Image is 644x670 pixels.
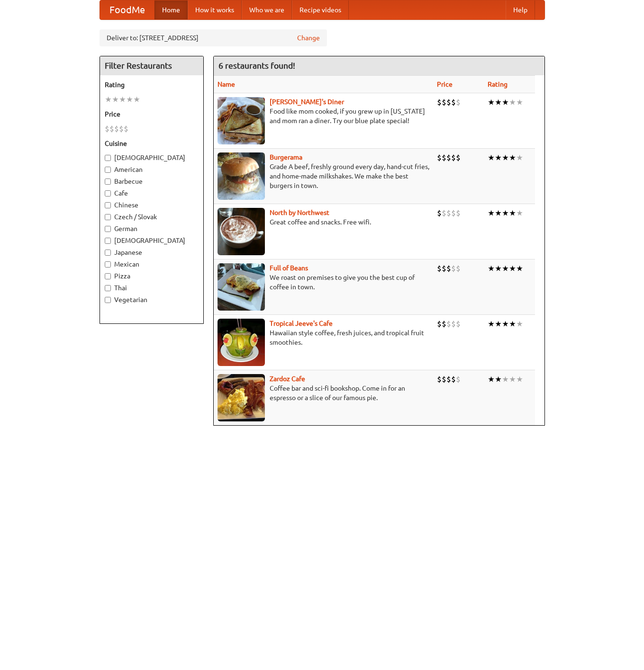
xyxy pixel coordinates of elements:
[218,263,265,311] img: beans.jpg
[105,250,111,256] input: Japanese
[105,261,111,268] input: Mexican
[509,263,516,274] li: ★
[442,374,446,384] li: $
[442,319,446,329] li: $
[105,214,111,220] input: Czech / Slovak
[516,374,523,384] li: ★
[105,236,199,245] label: [DEMOGRAPHIC_DATA]
[502,374,509,384] li: ★
[270,264,308,272] a: Full of Beans
[495,152,502,163] li: ★
[451,152,456,163] li: $
[270,98,344,106] b: [PERSON_NAME]'s Diner
[502,208,509,218] li: ★
[105,285,111,291] input: Thai
[105,94,112,105] li: ★
[133,94,140,105] li: ★
[495,97,502,107] li: ★
[105,188,199,198] label: Cafe
[456,263,461,274] li: $
[488,97,495,107] li: ★
[105,273,111,279] input: Pizza
[297,33,320,43] a: Change
[437,263,442,274] li: $
[105,248,199,257] label: Japanese
[437,208,442,218] li: $
[506,0,535,19] a: Help
[437,80,453,88] a: Price
[126,94,133,105] li: ★
[105,155,111,161] input: [DEMOGRAPHIC_DATA]
[218,162,429,190] p: Grade A beef, freshly ground every day, hand-cut fries, and home-made milkshakes. We make the bes...
[105,139,199,148] h5: Cuisine
[509,97,516,107] li: ★
[270,375,305,383] b: Zardoz Cafe
[218,217,429,227] p: Great coffee and snacks. Free wifi.
[442,208,446,218] li: $
[502,319,509,329] li: ★
[218,152,265,200] img: burgerama.jpg
[270,209,329,216] a: North by Northwest
[105,165,199,174] label: American
[456,208,461,218] li: $
[119,94,126,105] li: ★
[218,97,265,144] img: sallys.jpg
[218,107,429,125] p: Food like mom cooked, if you grew up in [US_STATE] and mom ran a diner. Try our blue plate special!
[509,208,516,218] li: ★
[100,29,327,46] div: Deliver to: [STREET_ADDRESS]
[218,374,265,421] img: zardoz.jpg
[218,273,429,292] p: We roast on premises to give you the best cup of coffee in town.
[119,124,124,134] li: $
[446,97,451,107] li: $
[114,124,119,134] li: $
[242,0,292,19] a: Who we are
[105,109,199,119] h5: Price
[105,238,111,244] input: [DEMOGRAPHIC_DATA]
[509,319,516,329] li: ★
[488,374,495,384] li: ★
[105,295,199,304] label: Vegetarian
[218,384,429,402] p: Coffee bar and sci-fi bookshop. Come in for an espresso or a slice of our famous pie.
[270,320,333,327] a: Tropical Jeeve's Cafe
[451,263,456,274] li: $
[495,319,502,329] li: ★
[495,374,502,384] li: ★
[516,97,523,107] li: ★
[488,208,495,218] li: ★
[456,374,461,384] li: $
[446,208,451,218] li: $
[437,97,442,107] li: $
[516,263,523,274] li: ★
[495,263,502,274] li: ★
[105,297,111,303] input: Vegetarian
[516,319,523,329] li: ★
[502,152,509,163] li: ★
[109,124,114,134] li: $
[516,208,523,218] li: ★
[100,56,203,75] h4: Filter Restaurants
[509,374,516,384] li: ★
[456,152,461,163] li: $
[456,319,461,329] li: $
[516,152,523,163] li: ★
[105,202,111,208] input: Chinese
[105,179,111,185] input: Barbecue
[218,208,265,255] img: north.jpg
[105,271,199,281] label: Pizza
[105,259,199,269] label: Mexican
[105,177,199,186] label: Barbecue
[154,0,188,19] a: Home
[437,152,442,163] li: $
[218,61,295,70] ng-pluralize: 6 restaurants found!
[451,97,456,107] li: $
[105,200,199,210] label: Chinese
[105,124,109,134] li: $
[442,152,446,163] li: $
[105,153,199,162] label: [DEMOGRAPHIC_DATA]
[451,208,456,218] li: $
[105,226,111,232] input: German
[292,0,349,19] a: Recipe videos
[442,263,446,274] li: $
[451,374,456,384] li: $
